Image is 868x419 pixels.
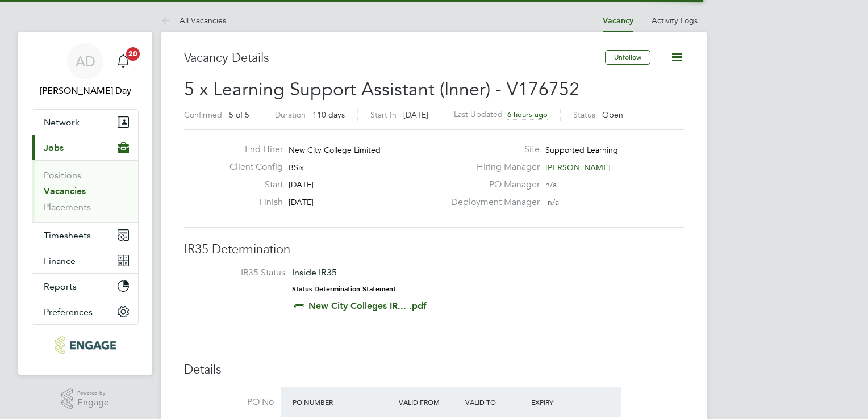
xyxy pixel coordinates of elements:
span: Timesheets [44,230,91,241]
span: Inside IR35 [292,267,337,278]
strong: Status Determination Statement [292,285,396,293]
h3: Vacancy Details [184,50,605,66]
span: AD [76,54,95,69]
label: PO Manager [444,179,540,191]
span: Open [602,110,623,120]
button: Preferences [32,299,138,324]
span: Powered by [77,388,109,398]
nav: Main navigation [18,32,152,375]
label: Site [444,144,540,156]
span: [PERSON_NAME] [545,162,611,173]
span: [DATE] [289,179,314,190]
label: Start [220,179,283,191]
label: IR35 Status [195,267,285,279]
button: Jobs [32,135,138,160]
a: Go to home page [32,336,139,354]
label: Status [573,110,595,120]
label: PO No [184,396,274,408]
span: Preferences [44,307,93,317]
span: 20 [126,47,140,61]
div: Valid From [396,392,462,412]
span: Finance [44,255,76,266]
button: Unfollow [605,50,650,65]
span: 5 x Learning Support Assistant (Inner) - V176752 [184,78,579,100]
a: All Vacancies [161,15,226,26]
span: Reports [44,281,77,292]
h3: Details [184,362,684,378]
span: [DATE] [403,110,428,120]
label: Last Updated [454,109,503,119]
label: Duration [275,110,306,120]
label: Finish [220,196,283,208]
a: AD[PERSON_NAME] Day [32,43,139,98]
button: Finance [32,248,138,273]
span: New City College Limited [289,145,381,155]
div: Valid To [462,392,529,412]
button: Reports [32,274,138,299]
div: PO Number [290,392,396,412]
label: Start In [370,110,397,120]
span: [DATE] [289,197,314,207]
span: n/a [548,197,559,207]
span: BSix [289,162,304,173]
img: morganhunt-logo-retina.png [55,336,115,354]
a: Positions [44,170,81,181]
label: End Hirer [220,144,283,156]
span: n/a [545,179,557,190]
button: Network [32,110,138,135]
button: Timesheets [32,223,138,248]
a: New City Colleges IR... .pdf [308,300,427,311]
span: Supported Learning [545,145,618,155]
span: 5 of 5 [229,110,249,120]
a: Vacancy [603,16,633,26]
label: Client Config [220,161,283,173]
span: 110 days [312,110,345,120]
span: Network [44,117,80,128]
label: Hiring Manager [444,161,540,173]
a: Vacancies [44,186,86,196]
a: 20 [112,43,135,79]
label: Deployment Manager [444,196,540,208]
h3: IR35 Determination [184,241,684,258]
div: Jobs [32,160,138,222]
a: Powered byEngage [61,388,110,410]
div: Expiry [528,392,595,412]
span: Engage [77,398,109,408]
span: Amie Day [32,84,139,98]
label: Confirmed [184,110,222,120]
span: Jobs [44,143,64,153]
span: 6 hours ago [507,110,548,119]
a: Placements [44,202,91,212]
a: Activity Logs [652,15,698,26]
